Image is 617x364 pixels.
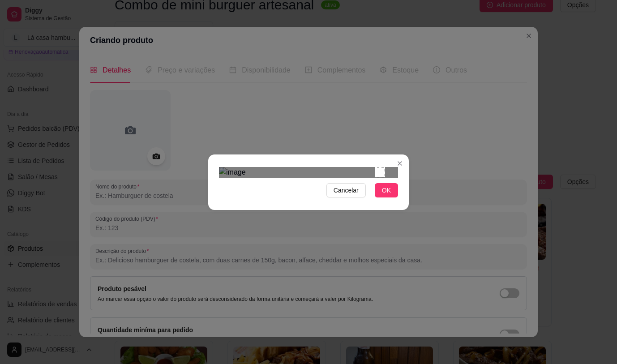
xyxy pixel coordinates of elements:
span: OK [382,185,391,195]
span: Cancelar [334,185,359,195]
div: Use the arrow keys to move the crop selection area [375,167,385,177]
button: Cancelar [326,183,366,197]
button: Close [393,156,407,171]
img: image [219,167,398,178]
button: OK [375,183,398,197]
